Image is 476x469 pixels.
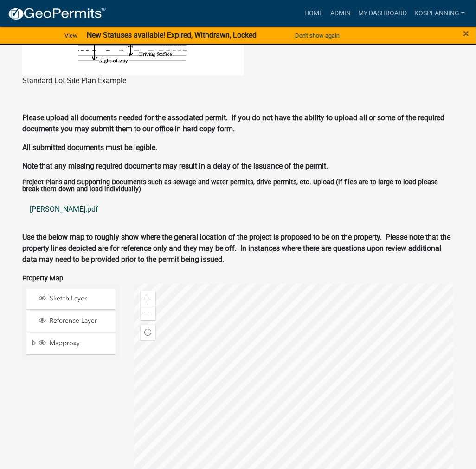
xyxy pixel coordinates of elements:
[141,306,155,320] div: Zoom out
[47,317,112,325] span: Reference Layer
[26,311,116,332] li: Reference Layer
[22,198,454,221] a: [PERSON_NAME].pdf
[47,339,112,347] span: Mapproxy
[22,233,450,264] strong: Use the below map to roughly show where the general location of the project is proposed to be on ...
[26,333,116,355] li: Mapproxy
[327,5,354,22] a: Admin
[30,339,37,349] span: Expand
[22,143,157,152] strong: All submitted documents must be legible.
[463,27,469,40] span: ×
[61,28,81,43] a: View
[22,179,454,193] label: Project Plans and Supporting Documents such as sewage and water permits, drive permits, etc. Uplo...
[22,113,444,133] strong: Please upload all documents needed for the associated permit. If you do not have the ability to u...
[141,291,155,306] div: Zoom in
[47,294,112,303] span: Sketch Layer
[26,289,116,310] li: Sketch Layer
[354,5,411,22] a: My Dashboard
[22,162,328,170] strong: Note that any missing required documents may result in a delay of the issuance of the permit.
[37,294,112,304] div: Sketch Layer
[291,28,343,43] button: Don't show again
[87,31,257,39] strong: New Statuses available! Expired, Withdrawn, Locked
[37,339,112,348] div: Mapproxy
[141,325,155,340] div: Find my location
[301,5,327,22] a: Home
[22,75,454,86] figcaption: Standard Lot Site Plan Example
[26,287,116,358] ul: Layer List
[37,317,112,326] div: Reference Layer
[411,5,469,22] a: kosplanning
[463,28,469,39] button: Close
[22,275,63,282] label: Property Map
